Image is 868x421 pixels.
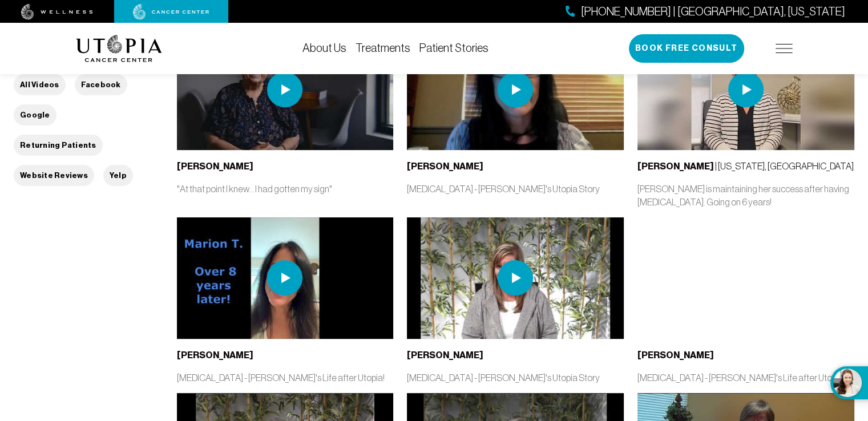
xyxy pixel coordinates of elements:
[637,183,854,208] p: [PERSON_NAME] is maintaining her success after having [MEDICAL_DATA]. Going on 6 years!
[637,161,714,172] b: [PERSON_NAME]
[14,165,94,186] button: Website Reviews
[407,183,624,195] p: [MEDICAL_DATA] - [PERSON_NAME]'s Utopia Story
[407,350,483,361] b: [PERSON_NAME]
[498,72,533,107] img: play icon
[637,161,854,171] span: | [US_STATE], [GEOGRAPHIC_DATA]
[133,4,209,20] img: cancer center
[14,104,56,126] button: Google
[177,217,394,339] img: thumbnail
[267,72,302,107] img: play icon
[419,42,488,54] a: Patient Stories
[76,35,162,62] img: logo
[407,161,483,172] b: [PERSON_NAME]
[177,371,394,384] p: [MEDICAL_DATA] - [PERSON_NAME]'s Life after Utopia!
[14,74,66,95] button: All Videos
[267,260,302,295] img: play icon
[581,3,845,20] span: [PHONE_NUMBER] | [GEOGRAPHIC_DATA], [US_STATE]
[103,165,133,186] button: Yelp
[14,135,103,156] button: Returning Patients
[566,3,845,20] a: [PHONE_NUMBER] | [GEOGRAPHIC_DATA], [US_STATE]
[177,350,253,361] b: [PERSON_NAME]
[776,44,793,53] img: icon-hamburger
[177,161,253,172] b: [PERSON_NAME]
[177,183,394,195] p: "At that point I knew... I had gotten my sign"
[177,29,394,151] img: thumbnail
[356,42,410,54] a: Treatments
[637,350,714,361] b: [PERSON_NAME]
[407,217,624,339] img: thumbnail
[637,29,854,151] img: thumbnail
[407,29,624,151] img: thumbnail
[407,371,624,384] p: [MEDICAL_DATA] - [PERSON_NAME]'s Utopia Story
[728,72,764,107] img: play icon
[637,371,854,384] p: [MEDICAL_DATA] - [PERSON_NAME]'s Life after Utopia!
[21,4,93,20] img: wellness
[498,260,533,295] img: play icon
[637,217,854,339] iframe: YouTube video player
[629,34,744,63] button: Book Free Consult
[75,74,127,95] button: Facebook
[302,42,346,54] a: About Us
